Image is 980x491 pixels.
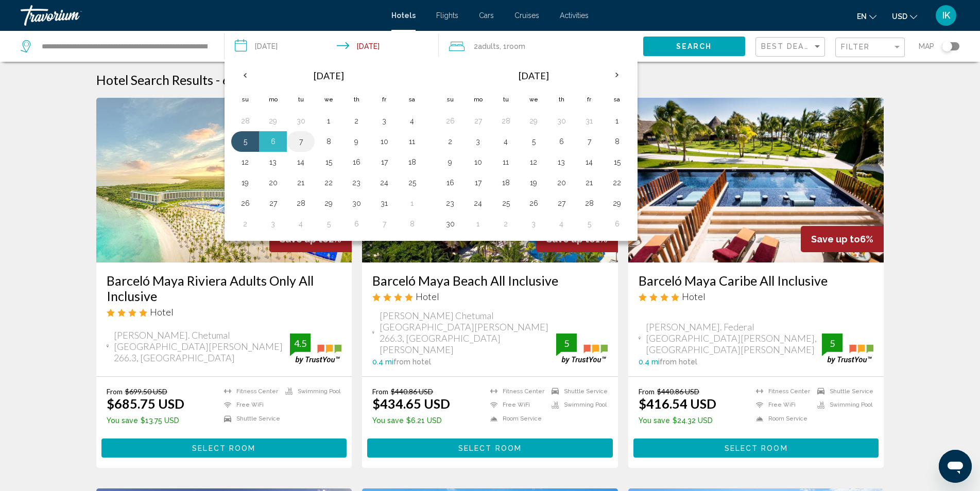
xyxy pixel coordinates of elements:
button: User Menu [933,5,959,26]
button: Day 11 [497,155,514,169]
span: Room [507,42,525,50]
button: Day 22 [320,176,337,190]
button: Day 9 [348,134,365,149]
span: IK [942,10,950,21]
ins: $685.75 USD [107,396,184,411]
div: 4.5 [290,337,311,349]
span: Cruises [514,11,539,20]
button: Day 25 [404,176,420,190]
button: Day 21 [581,176,597,190]
span: Hotel [150,306,174,318]
button: Day 1 [470,217,486,231]
button: Next month [603,63,631,87]
button: Day 13 [265,155,281,169]
button: Day 17 [376,155,392,169]
span: [PERSON_NAME] Chetumal [GEOGRAPHIC_DATA][PERSON_NAME] 266.3, [GEOGRAPHIC_DATA][PERSON_NAME] [380,310,556,355]
button: Day 24 [470,196,486,211]
a: Flights [436,11,458,20]
button: Day 29 [609,196,625,211]
mat-select: Sort by [761,43,822,51]
button: Day 2 [497,217,514,231]
button: Day 28 [293,196,309,211]
button: Day 6 [553,134,570,149]
span: , 1 [500,39,525,54]
button: Day 5 [525,134,542,149]
button: Day 6 [265,134,281,149]
span: Search [676,43,712,51]
button: Day 26 [442,114,458,128]
del: $440.86 USD [391,387,433,396]
button: Day 10 [376,134,392,149]
button: Day 6 [609,217,625,231]
li: Fitness Center [485,387,546,396]
a: Barceló Maya Riviera Adults Only All Inclusive [107,273,342,304]
img: trustyou-badge.svg [822,334,873,364]
li: Swimming Pool [546,401,608,410]
button: Day 8 [609,134,625,149]
li: Free WiFi [485,401,546,410]
span: Hotel [682,291,706,302]
button: Day 15 [609,155,625,169]
span: Save up to [811,234,860,244]
li: Shuttle Service [219,414,280,423]
button: Day 31 [376,196,392,211]
span: USD [892,12,907,21]
button: Day 1 [404,196,420,211]
a: Select Room [367,441,613,452]
span: 2 [474,39,500,54]
li: Shuttle Service [812,387,873,396]
span: from hotel [393,358,431,366]
span: from hotel [660,358,697,366]
button: Day 19 [237,176,253,190]
button: Day 29 [525,114,542,128]
li: Room Service [485,414,546,423]
img: Hotel image [628,98,884,262]
button: Day 2 [237,217,253,231]
button: Day 29 [265,114,281,128]
a: Barceló Maya Caribe All Inclusive [639,273,874,288]
span: From [639,387,655,396]
h1: Hotel Search Results [96,72,213,87]
img: trustyou-badge.svg [290,334,341,364]
button: Day 3 [376,114,392,128]
h2: 615 [222,72,390,87]
button: Day 21 [293,176,309,190]
button: Day 14 [293,155,309,169]
button: Select Room [367,439,613,458]
button: Day 7 [376,217,392,231]
button: Day 8 [404,217,420,231]
ins: $434.65 USD [372,396,450,411]
span: You save [639,416,670,425]
a: Select Room [101,441,347,452]
button: Previous month [231,63,259,87]
a: Select Room [633,441,879,452]
span: From [107,387,123,396]
li: Room Service [751,414,812,423]
button: Day 5 [320,217,337,231]
button: Day 4 [497,134,514,149]
button: Day 23 [348,176,365,190]
span: Select Room [192,444,255,452]
button: Day 17 [470,176,486,190]
span: Activities [560,11,589,20]
button: Day 3 [525,217,542,231]
button: Day 30 [293,114,309,128]
button: Filter [835,37,905,58]
button: Day 12 [525,155,542,169]
button: Day 30 [553,114,570,128]
button: Day 7 [293,134,309,149]
button: Day 11 [404,134,420,149]
button: Day 8 [320,134,337,149]
li: Fitness Center [219,387,280,396]
button: Check-in date: Oct 3, 2025 Check-out date: Oct 5, 2025 [225,31,439,62]
button: Day 3 [470,134,486,149]
button: Day 26 [237,196,253,211]
button: Day 30 [442,217,458,231]
button: Day 27 [265,196,281,211]
span: en [857,12,867,21]
div: 4 star Hotel [639,291,874,302]
div: 5 [822,337,843,349]
p: $24.32 USD [639,416,716,425]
